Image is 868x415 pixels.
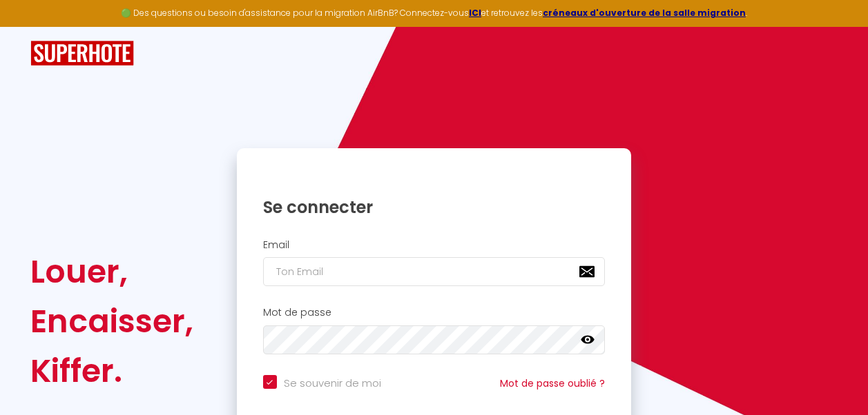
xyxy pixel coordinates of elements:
[500,376,605,390] a: Mot de passe oublié ?
[263,239,606,251] h2: Email
[469,7,481,19] a: ICI
[263,307,606,318] h2: Mot de passe
[543,7,746,19] a: créneaux d'ouverture de la salle migration
[30,41,134,66] img: SuperHote logo
[30,346,193,396] div: Kiffer.
[263,257,606,286] input: Ton Email
[30,247,193,296] div: Louer,
[263,196,606,218] h1: Se connecter
[30,296,193,346] div: Encaisser,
